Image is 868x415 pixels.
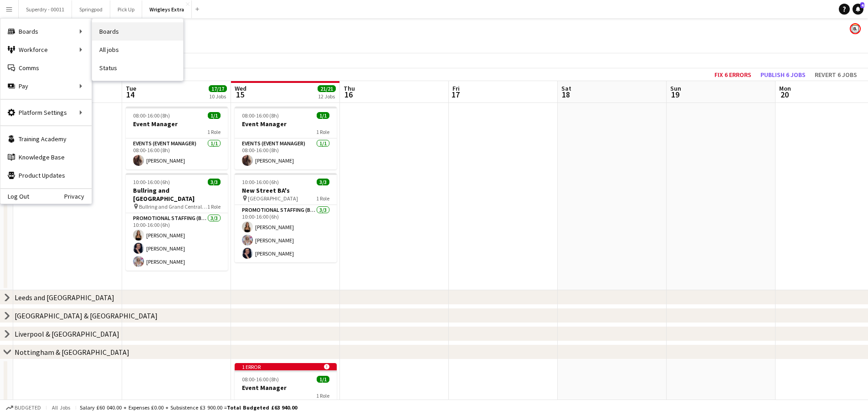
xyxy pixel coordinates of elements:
[72,0,110,18] button: Springpod
[208,112,221,119] span: 1/1
[316,195,329,202] span: 1 Role
[779,84,791,92] span: Mon
[92,41,183,59] a: All jobs
[316,392,329,399] span: 1 Role
[669,89,681,100] span: 19
[126,186,228,203] h3: Bullring and [GEOGRAPHIC_DATA]
[0,148,92,166] a: Knowledge Base
[242,112,279,119] span: 08:00-16:00 (8h)
[208,179,221,185] span: 3/3
[451,89,460,100] span: 17
[778,89,791,100] span: 20
[126,213,228,271] app-card-role: Promotional Staffing (Brand Ambassadors)3/310:00-16:00 (6h)[PERSON_NAME][PERSON_NAME][PERSON_NAME]
[235,138,337,169] app-card-role: Events (Event Manager)1/108:00-16:00 (8h)[PERSON_NAME]
[50,404,72,411] span: All jobs
[110,0,142,18] button: Pick Up
[0,166,92,184] a: Product Updates
[5,403,42,413] button: Budgeted
[811,69,861,81] button: Revert 6 jobs
[248,195,298,202] span: [GEOGRAPHIC_DATA]
[80,404,297,411] div: Salary £60 040.00 + Expenses £0.00 + Subsistence £3 900.00 =
[207,128,221,135] span: 1 Role
[126,120,228,128] h3: Event Manager
[0,41,92,59] div: Workforce
[316,128,329,135] span: 1 Role
[64,193,92,200] a: Privacy
[860,2,864,8] span: 4
[0,103,92,122] div: Platform Settings
[0,193,29,200] a: Log Out
[209,85,227,92] span: 17/17
[233,89,247,100] span: 15
[344,84,355,92] span: Thu
[711,69,755,81] button: Fix 6 errors
[126,84,136,92] span: Tue
[561,84,571,92] span: Sat
[0,59,92,77] a: Comms
[207,203,221,210] span: 1 Role
[209,93,226,100] div: 10 Jobs
[850,23,861,34] app-user-avatar: Bounce Activations Ltd
[560,89,571,100] span: 18
[853,4,863,15] a: 4
[0,130,92,148] a: Training Academy
[235,120,337,128] h3: Event Manager
[126,107,228,169] app-job-card: 08:00-16:00 (8h)1/1Event Manager1 RoleEvents (Event Manager)1/108:00-16:00 (8h)[PERSON_NAME]
[124,89,136,100] span: 14
[318,93,335,100] div: 12 Jobs
[142,0,192,18] button: Wrigleys Extra
[227,404,297,411] span: Total Budgeted £63 940.00
[133,112,170,119] span: 08:00-16:00 (8h)
[92,59,183,77] a: Status
[757,69,809,81] button: Publish 6 jobs
[15,348,129,357] div: Nottingham & [GEOGRAPHIC_DATA]
[235,205,337,262] app-card-role: Promotional Staffing (Brand Ambassadors)3/310:00-16:00 (6h)[PERSON_NAME][PERSON_NAME][PERSON_NAME]
[0,77,92,95] div: Pay
[317,376,329,383] span: 1/1
[235,84,247,92] span: Wed
[318,85,336,92] span: 21/21
[242,179,279,185] span: 10:00-16:00 (6h)
[15,293,114,302] div: Leeds and [GEOGRAPHIC_DATA]
[235,107,337,169] app-job-card: 08:00-16:00 (8h)1/1Event Manager1 RoleEvents (Event Manager)1/108:00-16:00 (8h)[PERSON_NAME]
[235,363,337,370] div: 1 error
[317,112,329,119] span: 1/1
[235,384,337,392] h3: Event Manager
[0,22,92,41] div: Boards
[19,0,72,18] button: Superdry - 00011
[15,405,41,411] span: Budgeted
[342,89,355,100] span: 16
[15,329,119,338] div: Liverpool & [GEOGRAPHIC_DATA]
[133,179,170,185] span: 10:00-16:00 (6h)
[317,179,329,185] span: 3/3
[139,203,207,210] span: Bullring and Grand Central BA's
[235,186,337,195] h3: New Street BA's
[235,173,337,262] app-job-card: 10:00-16:00 (6h)3/3New Street BA's [GEOGRAPHIC_DATA]1 RolePromotional Staffing (Brand Ambassadors...
[242,376,279,383] span: 08:00-16:00 (8h)
[670,84,681,92] span: Sun
[92,22,183,41] a: Boards
[15,311,158,320] div: [GEOGRAPHIC_DATA] & [GEOGRAPHIC_DATA]
[126,138,228,169] app-card-role: Events (Event Manager)1/108:00-16:00 (8h)[PERSON_NAME]
[126,173,228,271] app-job-card: 10:00-16:00 (6h)3/3Bullring and [GEOGRAPHIC_DATA] Bullring and Grand Central BA's1 RolePromotiona...
[452,84,460,92] span: Fri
